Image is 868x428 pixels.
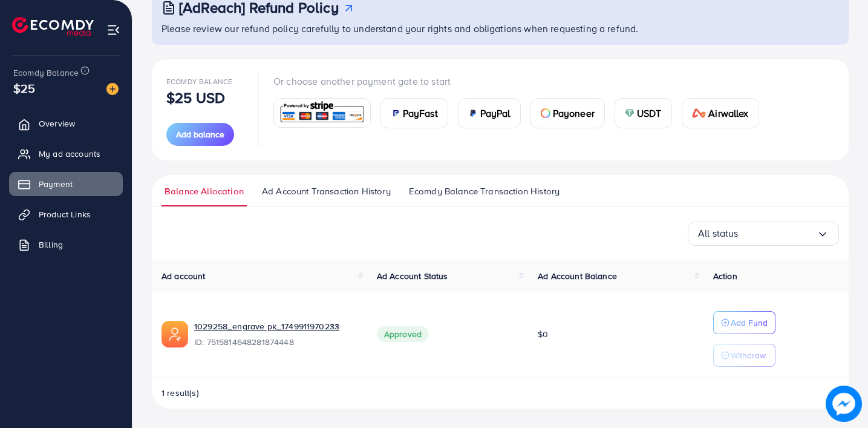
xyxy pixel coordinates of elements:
button: Withdraw [713,344,775,367]
a: Billing [9,232,123,257]
a: card [273,98,371,128]
img: card [468,108,478,118]
img: image [106,83,119,95]
img: card [278,100,367,126]
span: Billing [39,239,63,251]
img: ic-ads-acc.e4c84228.svg [162,321,188,347]
span: Ad Account Transaction History [262,185,391,198]
span: Add balance [176,128,224,140]
div: Search for option [688,222,839,246]
a: My ad accounts [9,142,123,166]
span: Payoneer [553,106,595,120]
img: card [391,108,400,118]
a: cardPayoneer [530,98,605,128]
span: Ad account [162,270,206,282]
span: Approved [377,326,429,342]
p: $25 USD [166,90,225,105]
span: Ecomdy Balance [13,67,79,79]
span: Balance Allocation [165,185,244,198]
span: $0 [538,328,548,340]
span: Payment [39,178,73,190]
span: Product Links [39,208,91,220]
span: Ecomdy Balance [166,76,232,87]
button: Add balance [166,123,234,146]
a: Payment [9,172,123,196]
span: 1 result(s) [162,387,199,399]
span: PayPal [480,106,511,120]
span: All status [698,224,739,243]
span: $25 [13,79,35,97]
p: Or choose another payment gate to start [273,74,769,88]
span: Ad Account Balance [538,270,617,282]
p: Please review our refund policy carefully to understand your rights and obligations when requesti... [162,21,841,36]
span: Ecomdy Balance Transaction History [409,185,560,198]
a: cardPayPal [458,98,521,128]
span: PayFast [403,106,438,120]
a: Overview [9,111,123,136]
span: Overview [39,117,75,130]
img: card [541,108,550,118]
p: Withdraw [731,348,766,363]
img: card [625,108,635,118]
img: logo [12,17,94,36]
a: cardUSDT [615,98,672,128]
span: My ad accounts [39,148,100,160]
span: Ad Account Status [377,270,448,282]
a: 1029258_engrave pk_1749911970233 [194,320,357,332]
span: Action [713,270,737,282]
a: cardAirwallex [682,98,759,128]
input: Search for option [739,224,817,243]
img: menu [106,23,120,37]
img: card [692,108,706,118]
span: ID: 7515814648281874448 [194,336,357,348]
a: cardPayFast [380,98,448,128]
img: image [826,386,862,422]
span: Airwallex [708,106,748,120]
div: <span class='underline'>1029258_engrave pk_1749911970233</span></br>7515814648281874448 [194,320,357,348]
span: USDT [637,106,662,120]
p: Add Fund [731,315,768,330]
a: Product Links [9,202,123,226]
button: Add Fund [713,311,775,334]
